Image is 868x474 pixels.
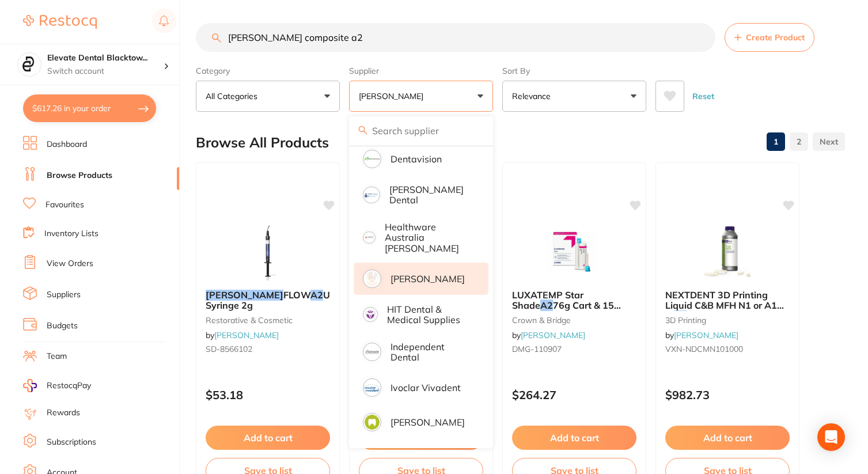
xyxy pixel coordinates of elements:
[512,90,555,102] p: Relevance
[665,316,790,325] small: 3D Printing
[349,116,493,145] input: Search supplier
[349,81,493,112] button: [PERSON_NAME]
[540,299,553,311] em: A2
[206,316,330,325] small: restorative & cosmetic
[767,130,785,153] a: 1
[18,53,41,76] img: Elevate Dental Blacktown
[665,330,738,340] span: by
[385,222,473,253] p: Healthware Australia [PERSON_NAME]
[206,344,252,354] span: SD-8566102
[746,33,805,42] span: Create Product
[206,289,283,301] em: [PERSON_NAME]
[206,289,365,311] span: Universal Syringe 2g
[512,316,636,325] small: crown & bridge
[214,330,279,340] a: [PERSON_NAME]
[349,66,493,76] label: Supplier
[687,310,715,322] span: 1000g
[47,52,164,64] h4: Elevate Dental Blacktown
[689,81,718,112] button: Reset
[206,290,330,311] b: LUNA FLOW A2 Universal Syringe 2g
[387,304,472,325] p: HIT Dental & Medical Supplies
[23,9,97,35] a: Restocq Logo
[790,130,808,153] a: 2
[283,289,310,301] span: FLOW
[725,23,814,52] button: Create Product
[665,290,790,311] b: NEXTDENT 3D Printing Liquid C&B MFH N1 or A1 to A2 1000g
[512,344,562,354] span: DMG-110907
[389,184,472,206] p: [PERSON_NAME] Dental
[23,379,91,392] a: RestocqPay
[512,290,636,311] b: LUXATEMP Star Shade A2 76g Cart & 15 Auto Mix Tips
[388,448,472,469] p: Leepac Medical and Dental
[230,223,305,280] img: LUNA FLOW A2 Universal Syringe 2g
[310,289,323,301] em: A2
[512,289,583,311] span: LUXATEMP Star Shade
[23,15,97,29] img: Restocq Logo
[206,90,262,102] p: All Categories
[365,271,380,286] img: Henry Schein Halas
[502,66,646,76] label: Sort By
[47,437,96,448] a: Subscriptions
[47,351,67,362] a: Team
[365,188,378,202] img: Erskine Dental
[46,199,84,211] a: Favourites
[365,344,380,359] img: Independent Dental
[665,388,790,401] p: $982.73
[196,81,340,112] button: All Categories
[537,223,612,280] img: LUXATEMP Star Shade A2 76g Cart & 15 Auto Mix Tips
[665,426,790,450] button: Add to cart
[47,289,81,301] a: Suppliers
[665,344,743,354] span: VXN-NDCMN101000
[512,299,621,321] span: 76g Cart & 15 Auto Mix Tips
[47,66,164,77] p: Switch account
[47,407,80,419] a: Rewards
[391,417,465,427] p: [PERSON_NAME]
[391,382,461,393] p: Ivoclar Vivadent
[23,379,37,392] img: RestocqPay
[44,228,98,240] a: Inventory Lists
[196,66,340,76] label: Category
[690,223,765,280] img: NEXTDENT 3D Printing Liquid C&B MFH N1 or A1 to A2 1000g
[47,170,112,181] a: Browse Products
[521,330,585,340] a: [PERSON_NAME]
[206,388,330,401] p: $53.18
[674,330,738,340] a: [PERSON_NAME]
[359,90,428,102] p: [PERSON_NAME]
[365,233,374,242] img: Healthware Australia Ridley
[512,426,636,450] button: Add to cart
[391,274,465,284] p: [PERSON_NAME]
[206,426,330,450] button: Add to cart
[512,388,636,401] p: $264.27
[365,415,380,430] img: Kulzer
[196,23,715,52] input: Search Products
[47,258,93,270] a: View Orders
[391,154,442,164] p: Dentavision
[817,423,845,451] div: Open Intercom Messenger
[365,151,380,166] img: Dentavision
[47,320,78,332] a: Budgets
[47,380,91,392] span: RestocqPay
[23,94,156,122] button: $617.26 in your order
[674,310,687,322] em: A2
[47,139,87,150] a: Dashboard
[365,380,380,395] img: Ivoclar Vivadent
[391,342,472,363] p: Independent Dental
[206,330,279,340] span: by
[502,81,646,112] button: Relevance
[512,330,585,340] span: by
[196,135,329,151] h2: Browse All Products
[665,289,784,322] span: NEXTDENT 3D Printing Liquid C&B MFH N1 or A1 to
[365,309,376,320] img: HIT Dental & Medical Supplies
